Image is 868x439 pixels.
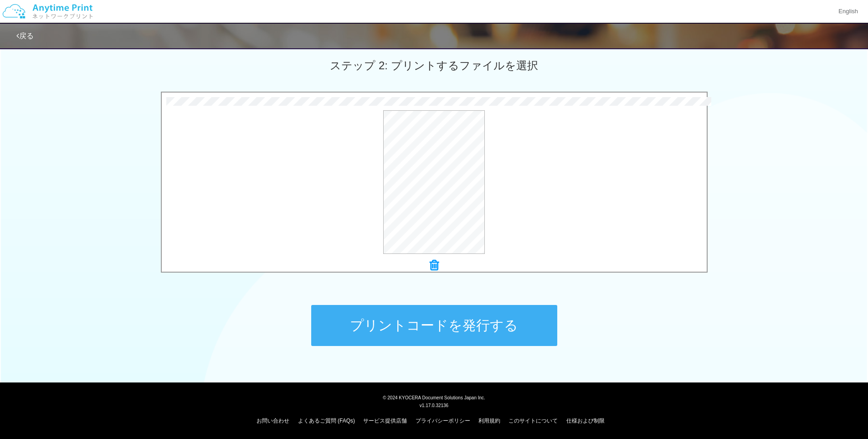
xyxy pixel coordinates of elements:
[16,32,34,40] a: 戻る
[416,418,470,424] a: プライバシーポリシー
[566,418,605,424] a: 仕様および制限
[311,305,557,346] button: プリントコードを発行する
[478,418,500,424] a: 利用規約
[508,418,558,424] a: このサイトについて
[363,418,407,424] a: サービス提供店舗
[383,394,485,400] span: © 2024 KYOCERA Document Solutions Japan Inc.
[330,59,538,72] span: ステップ 2: プリントするファイルを選択
[257,418,289,424] a: お問い合わせ
[420,403,448,408] span: v1.17.0.32136
[298,418,355,424] a: よくあるご質問 (FAQs)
